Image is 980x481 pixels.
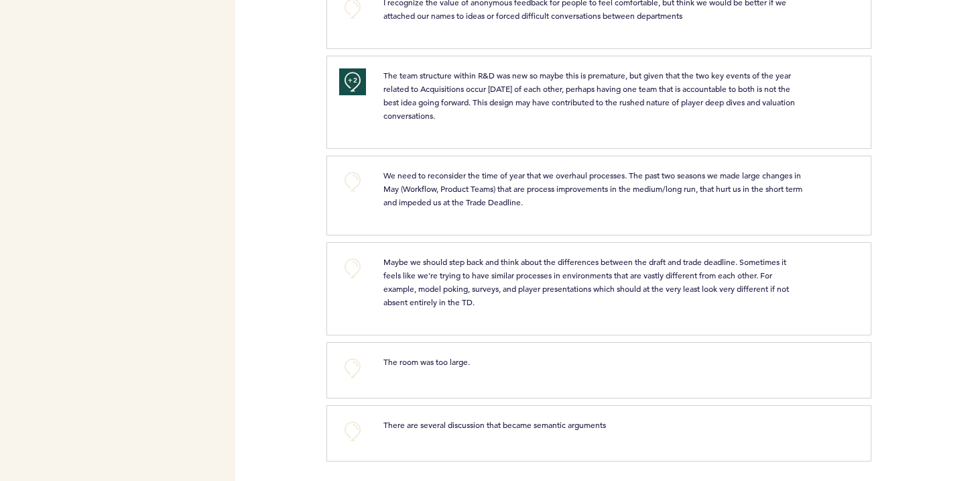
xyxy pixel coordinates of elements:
[383,256,791,307] span: Maybe we should step back and think about the differences between the draft and trade deadline. S...
[348,74,357,87] span: +2
[383,170,804,207] span: We need to reconsider the time of year that we overhaul processes. The past two seasons we made l...
[383,70,797,121] span: The team structure within R&D was new so maybe this is premature, but given that the two key even...
[383,356,470,367] span: The room was too large.
[339,68,366,95] button: +2
[383,419,606,430] span: There are several discussion that became semantic arguments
